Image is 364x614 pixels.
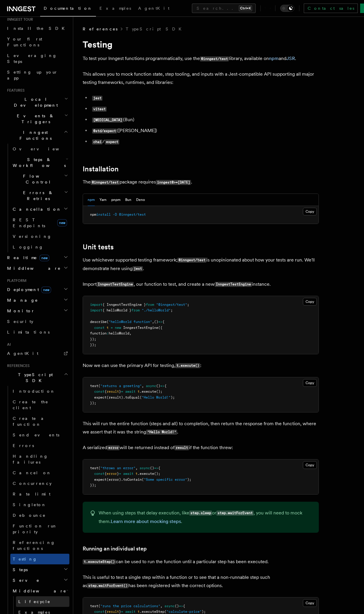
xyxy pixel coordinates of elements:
[126,26,185,32] a: TypeScript SDK
[303,298,317,306] button: Copy
[200,56,229,61] code: @inngest/test
[121,477,142,482] span: .toContain
[102,303,146,307] span: { InngestTestEngine }
[98,384,100,388] span: (
[136,466,138,470] span: ,
[13,245,43,249] span: Logging
[174,445,189,450] code: result
[138,6,169,11] span: AgentKit
[87,583,128,588] code: step.waitForEvent()
[5,34,69,50] a: Your first Functions
[10,564,69,575] button: Steps
[179,604,183,608] span: =>
[7,330,50,334] span: Limitations
[13,481,52,486] span: Concurrency
[10,206,61,212] span: Cancellation
[10,397,69,413] a: Create the client
[107,389,119,394] span: result
[123,326,158,330] span: InngestTestEngine
[10,204,69,215] button: Cancellation
[83,280,319,289] p: Import , our function to test, and create a new instance.
[10,187,69,204] button: Errors & Retries
[57,219,67,226] span: new
[91,180,120,185] code: @inngest/test
[5,263,69,274] button: Middleware
[136,194,145,206] button: Deno
[99,194,107,206] button: Yarn
[107,331,109,335] span: :
[175,363,200,368] code: t.execute()
[5,372,64,384] span: TypeScript SDK
[90,466,98,470] span: test
[83,558,319,566] p: can be used to run the function until a particular step has been executed.
[13,454,48,464] span: Handling failures
[5,306,69,316] button: Monitor
[7,319,33,324] span: Security
[5,96,64,108] span: Local Development
[156,389,162,394] span: ();
[83,26,117,32] span: References
[10,242,69,252] a: Logging
[99,509,312,526] p: When using steps that delay execution, like or , you will need to mock them. .
[83,420,319,436] p: This will run the entire function (steps and all) to completion, then return the response from th...
[13,147,74,151] span: Overview
[10,499,69,510] a: Singleton
[92,129,117,134] code: @std/expect
[125,610,136,614] span: await
[146,430,177,435] code: "Hello World!"
[303,379,317,387] button: Copy
[7,26,68,31] span: Install the SDK
[150,466,154,470] span: ()
[94,326,105,330] span: const
[96,212,111,217] span: install
[105,472,107,476] span: {
[152,320,154,324] span: ,
[142,395,171,399] span: "Hello World!"
[107,472,117,476] span: error
[5,348,69,359] a: AgentKit
[10,510,69,521] a: Debounce
[10,567,28,573] span: Steps
[158,320,162,324] span: =>
[10,413,69,430] a: Create a function
[10,430,69,440] a: Send events
[5,50,69,67] a: Leveraging Steps
[280,5,294,12] button: Toggle dark mode
[13,399,48,410] span: Create the client
[138,472,154,476] span: .execute
[10,588,66,594] span: Middleware
[171,308,173,312] span: ;
[90,337,96,341] span: });
[83,559,116,564] code: t.executeStep()
[10,521,69,537] a: Function run priority
[90,212,96,217] span: npm
[10,173,64,185] span: Flow Control
[5,127,69,144] button: Inngest Functions
[5,342,11,347] span: AI
[160,384,164,388] span: =>
[40,2,96,17] a: Documentation
[109,320,152,324] span: "helloWorld function"
[10,575,69,586] button: Serve
[10,586,69,596] button: Middleware
[113,212,117,217] span: -D
[96,2,135,16] a: Examples
[5,369,69,386] button: TypeScript SDK
[94,395,107,399] span: expect
[105,610,107,614] span: {
[162,320,164,324] span: {
[144,477,187,482] span: "Some specific error"
[83,54,319,63] p: To test your Inngest functions programmatically, use the library, available on and .
[303,208,317,215] button: Copy
[13,502,46,507] span: Singleton
[5,255,49,261] span: Realtime
[5,144,69,252] div: Inngest Functions
[83,444,319,452] p: A serialized will be returned instead of if the function threw:
[94,610,105,614] span: const
[154,320,158,324] span: ()
[5,252,69,263] button: Realtimenew
[111,326,113,330] span: =
[83,165,119,173] a: Installation
[117,472,119,476] span: }
[10,451,69,467] a: Handling failures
